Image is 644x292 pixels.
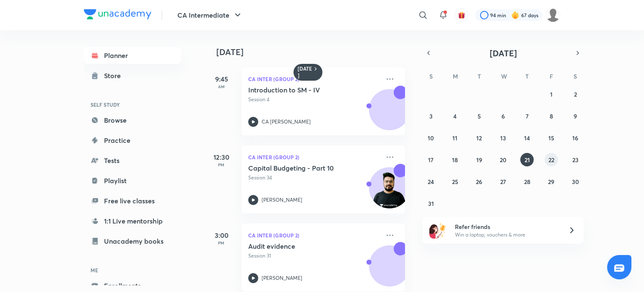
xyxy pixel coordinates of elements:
h6: ME [84,263,181,277]
abbr: August 22, 2025 [548,156,554,164]
img: Avatar [369,94,410,134]
abbr: August 5, 2025 [478,112,481,120]
p: CA [PERSON_NAME] [262,118,311,126]
button: August 3, 2025 [424,109,438,123]
p: Win a laptop, vouchers & more [455,231,558,239]
button: avatar [455,8,468,22]
button: August 13, 2025 [496,131,510,145]
a: Tests [84,152,181,169]
h5: Capital Budgeting - Part 10 [248,164,353,172]
abbr: Tuesday [478,72,481,80]
button: August 25, 2025 [448,175,462,188]
h4: [DATE] [216,47,413,57]
p: Session 31 [248,252,380,260]
a: Browse [84,112,181,129]
abbr: August 16, 2025 [572,134,578,142]
img: Company Logo [84,9,151,19]
p: CA Inter (Group 2) [248,230,380,240]
button: August 22, 2025 [545,153,558,166]
button: August 6, 2025 [496,109,510,123]
button: August 26, 2025 [473,175,486,188]
abbr: August 1, 2025 [550,90,553,98]
abbr: August 7, 2025 [526,112,529,120]
h6: [DATE] [298,66,312,79]
img: referral [429,222,446,239]
abbr: August 2, 2025 [574,90,577,98]
abbr: August 14, 2025 [524,134,530,142]
abbr: Monday [453,72,458,80]
abbr: August 13, 2025 [500,134,506,142]
p: [PERSON_NAME] [262,274,302,282]
abbr: August 26, 2025 [476,178,482,186]
button: August 21, 2025 [520,153,534,166]
button: [DATE] [434,47,572,59]
button: August 9, 2025 [569,109,582,123]
abbr: August 12, 2025 [476,134,482,142]
img: Avatar [369,250,410,290]
button: August 31, 2025 [424,197,438,210]
h5: 12:30 [205,152,238,162]
a: Planner [84,47,181,64]
p: PM [205,240,238,245]
button: August 11, 2025 [448,131,462,145]
abbr: August 17, 2025 [428,156,434,164]
button: August 28, 2025 [520,175,534,188]
button: August 24, 2025 [424,175,438,188]
div: Store [104,71,126,81]
abbr: August 10, 2025 [428,134,434,142]
abbr: August 18, 2025 [452,156,458,164]
button: August 18, 2025 [448,153,462,166]
abbr: August 27, 2025 [500,178,506,186]
h5: Introduction to SM - IV [248,86,353,94]
button: August 16, 2025 [569,131,582,145]
abbr: August 30, 2025 [572,178,579,186]
abbr: August 28, 2025 [524,178,530,186]
abbr: August 23, 2025 [572,156,579,164]
button: August 20, 2025 [496,153,510,166]
button: August 10, 2025 [424,131,438,145]
p: CA Inter (Group 2) [248,74,380,84]
img: dhanak [546,8,560,22]
abbr: August 6, 2025 [501,112,505,120]
a: Company Logo [84,9,151,21]
abbr: August 20, 2025 [500,156,506,164]
button: August 7, 2025 [520,109,534,123]
button: August 4, 2025 [448,109,462,123]
abbr: August 25, 2025 [452,178,458,186]
p: PM [205,162,238,167]
h6: Refer friends [455,222,558,231]
a: Practice [84,132,181,149]
abbr: Thursday [525,72,529,80]
p: AM [205,84,238,89]
img: avatar [458,11,465,19]
button: CA Intermediate [172,7,248,24]
a: Store [84,67,181,84]
h6: SELF STUDY [84,97,181,112]
abbr: August 21, 2025 [525,156,530,164]
button: August 14, 2025 [520,131,534,145]
a: Playlist [84,172,181,189]
abbr: August 31, 2025 [428,200,434,208]
button: August 12, 2025 [473,131,486,145]
h5: 9:45 [205,74,238,84]
abbr: Saturday [574,72,577,80]
p: Session 4 [248,96,380,103]
button: August 30, 2025 [569,175,582,188]
p: [PERSON_NAME] [262,196,302,204]
button: August 5, 2025 [473,109,486,123]
abbr: August 29, 2025 [548,178,554,186]
abbr: August 4, 2025 [453,112,457,120]
button: August 19, 2025 [473,153,486,166]
button: August 17, 2025 [424,153,438,166]
button: August 2, 2025 [569,87,582,101]
button: August 27, 2025 [496,175,510,188]
abbr: August 9, 2025 [574,112,577,120]
span: [DATE] [490,47,517,59]
button: August 15, 2025 [545,131,558,145]
button: August 1, 2025 [545,87,558,101]
a: Free live classes [84,192,181,209]
abbr: August 19, 2025 [476,156,482,164]
abbr: Sunday [429,72,433,80]
abbr: Wednesday [501,72,507,80]
img: Avatar [369,172,410,212]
